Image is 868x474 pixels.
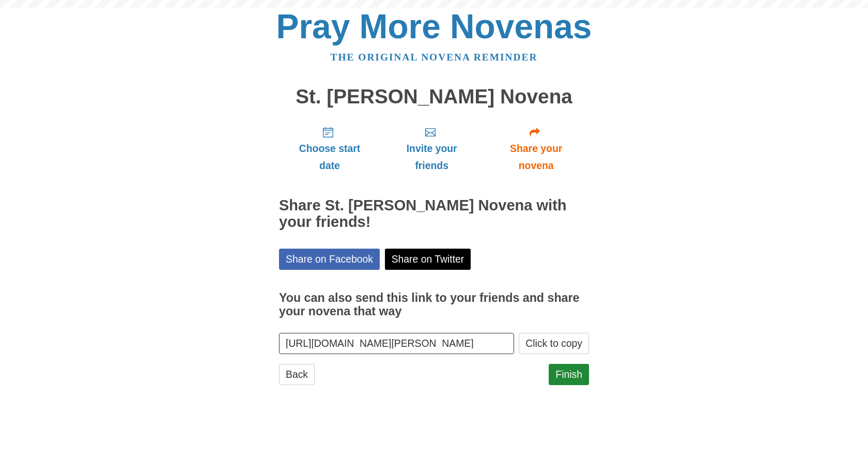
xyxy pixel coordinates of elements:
span: Choose start date [289,140,370,174]
h2: Share St. [PERSON_NAME] Novena with your friends! [279,197,589,231]
a: Back [279,364,315,385]
a: Pray More Novenas [276,7,592,45]
a: Choose start date [279,118,380,179]
button: Click to copy [519,333,589,354]
h1: St. [PERSON_NAME] Novena [279,86,589,108]
h3: You can also send this link to your friends and share your novena that way [279,292,589,318]
a: Share on Twitter [385,249,471,270]
a: The original novena reminder [331,52,538,63]
a: Finish [549,364,589,385]
a: Share on Facebook [279,249,380,270]
a: Share your novena [483,118,589,179]
span: Invite your friends [391,140,473,174]
a: Invite your friends [380,118,483,179]
span: Share your novena [493,140,579,174]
